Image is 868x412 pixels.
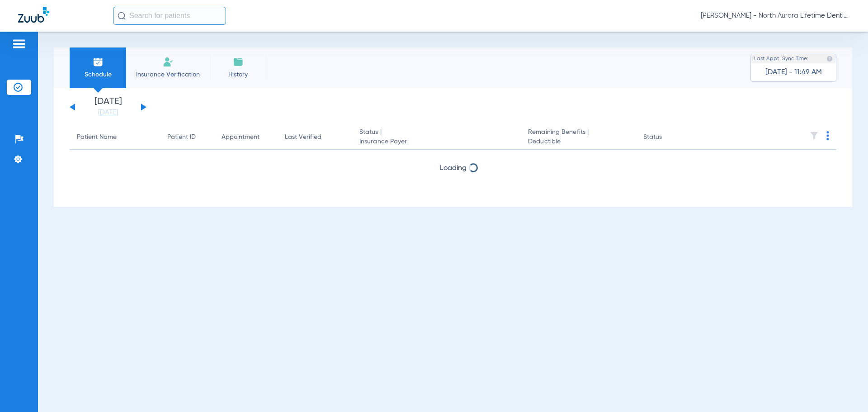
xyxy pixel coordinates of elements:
span: Last Appt. Sync Time: [754,54,808,63]
span: Insurance Payer [359,137,514,147]
img: History [233,57,244,67]
div: Last Verified [285,133,321,142]
img: hamburger-icon [12,38,26,49]
th: Status | [352,125,521,150]
th: Status [636,125,697,150]
img: Search Icon [118,12,126,20]
th: Remaining Benefits | [521,125,636,150]
div: Appointment [222,133,259,142]
span: Loading [440,165,467,172]
div: Patient Name [77,133,153,142]
span: Insurance Verification [133,70,203,79]
a: [DATE] [81,108,135,117]
img: filter.svg [810,131,819,140]
img: group-dot-blue.svg [826,131,829,140]
img: Zuub Logo [18,7,49,23]
span: [DATE] - 11:49 AM [765,68,822,77]
span: History [217,70,259,79]
span: Deductible [528,137,628,147]
img: Schedule [93,57,104,67]
span: [PERSON_NAME] - North Aurora Lifetime Dentistry [701,11,850,20]
div: Last Verified [285,133,345,142]
img: last sync help info [826,56,833,62]
div: Appointment [222,133,270,142]
img: Manual Insurance Verification [163,57,174,67]
span: Schedule [76,70,119,79]
div: Patient ID [167,133,196,142]
input: Search for patients [113,7,226,25]
div: Patient ID [167,133,207,142]
div: Patient Name [77,133,117,142]
li: [DATE] [81,97,135,117]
